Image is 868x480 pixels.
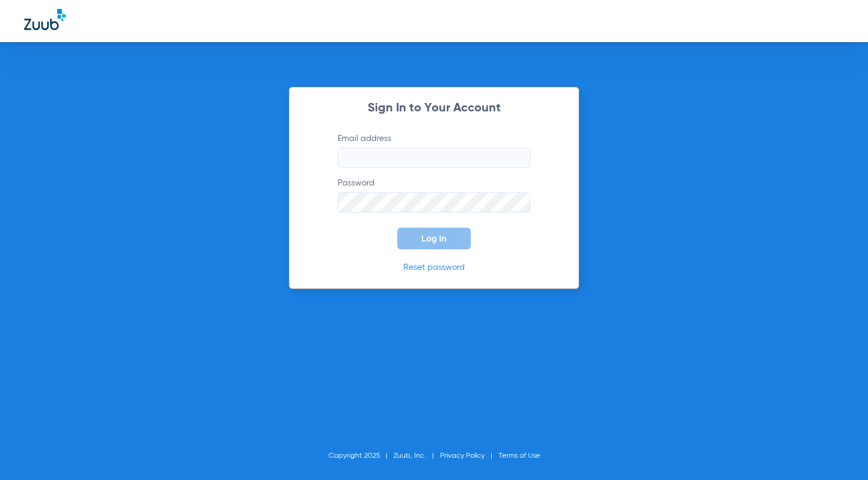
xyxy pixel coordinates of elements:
input: Email address [338,148,530,168]
li: Copyright 2025 [329,450,394,462]
button: Log In [397,228,471,249]
a: Terms of Use [498,452,540,460]
span: Log In [421,234,447,243]
a: Privacy Policy [440,452,485,460]
input: Password [338,192,530,213]
h2: Sign In to Your Account [319,102,549,114]
img: Zuub Logo [24,9,66,30]
label: Email address [338,132,530,168]
a: Reset password [403,263,465,272]
li: Zuub, Inc. [394,450,440,462]
label: Password [338,177,530,213]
